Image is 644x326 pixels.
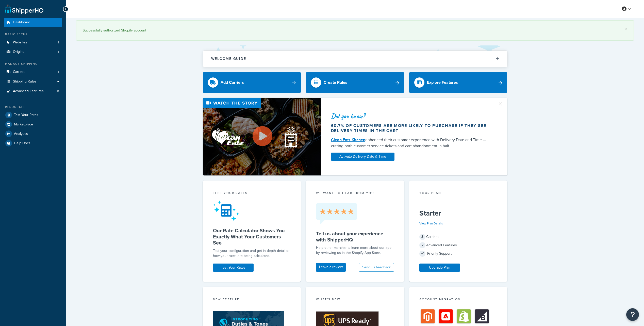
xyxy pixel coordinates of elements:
div: New Feature [213,297,291,303]
a: Test Your Rates [213,264,254,272]
div: Successfully authorized Shopify account [83,27,627,34]
a: Add Carriers [203,72,301,93]
li: Advanced Features [4,87,62,96]
div: Resources [4,105,62,109]
span: 1 [58,40,59,45]
a: Activate Delivery Date & Time [331,153,394,161]
span: 0 [57,89,59,93]
a: Dashboard [4,18,62,27]
li: Carriers [4,67,62,77]
span: Test Your Rates [14,113,38,117]
a: Shipping Rules [4,77,62,86]
a: Test Your Rates [4,110,62,120]
a: Marketplace [4,120,62,129]
h2: Welcome Guide [211,57,246,61]
div: Priority Support [419,250,497,257]
a: Help Docs [4,139,62,148]
span: 1 [58,70,59,74]
a: Advanced Features0 [4,87,62,96]
h5: Starter [419,209,497,217]
div: Test your configuration and get in-depth detail on how your rates are being calculated. [213,248,291,258]
span: Advanced Features [13,89,44,93]
p: Help other merchants learn more about our app by reviewing us in the Shopify App Store. [316,245,394,255]
span: Websites [13,40,27,45]
div: Basic Setup [4,32,62,37]
span: 1 [58,50,59,54]
a: Upgrade Plan [419,264,460,272]
li: Websites [4,38,62,47]
a: Analytics [4,129,62,138]
div: Advanced Features [419,242,497,249]
a: Clean Eatz Kitchen [331,137,365,143]
li: Origins [4,47,62,57]
a: View Plan Details [419,221,443,226]
span: Shipping Rules [13,79,37,84]
span: 3 [419,234,425,240]
div: Account Migration [419,297,497,303]
div: 60.7% of customers are more likely to purchase if they see delivery times in the cart [331,123,491,133]
a: Explore Features [409,72,507,93]
a: Leave a review [316,263,346,272]
a: Carriers1 [4,67,62,77]
span: Marketplace [14,122,33,127]
a: Create Rules [306,72,404,93]
h5: Tell us about your experience with ShipperHQ [316,231,394,243]
div: What's New [316,297,394,303]
span: Analytics [14,132,28,136]
div: Manage Shipping [4,62,62,66]
button: Send us feedback [359,263,394,272]
a: × [625,27,627,31]
span: Origins [13,50,24,54]
a: Websites1 [4,38,62,47]
div: Did you know? [331,112,491,120]
div: Explore Features [427,79,458,86]
img: Video thumbnail [203,98,321,176]
div: Test your rates [213,191,291,197]
span: Help Docs [14,141,30,145]
div: Carriers [419,233,497,240]
div: Create Rules [324,79,347,86]
span: 2 [419,242,425,248]
div: Your Plan [419,191,497,197]
button: Open Resource Center [626,308,639,321]
h5: Our Rate Calculator Shows You Exactly What Your Customers See [213,227,291,246]
p: we want to hear from you [316,191,394,195]
span: Dashboard [13,20,30,25]
div: Add Carriers [221,79,244,86]
a: Origins1 [4,47,62,57]
div: enhanced their customer experience with Delivery Date and Time — cutting both customer service ti... [331,137,491,149]
span: Carriers [13,70,25,74]
button: Welcome Guide [203,51,507,67]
